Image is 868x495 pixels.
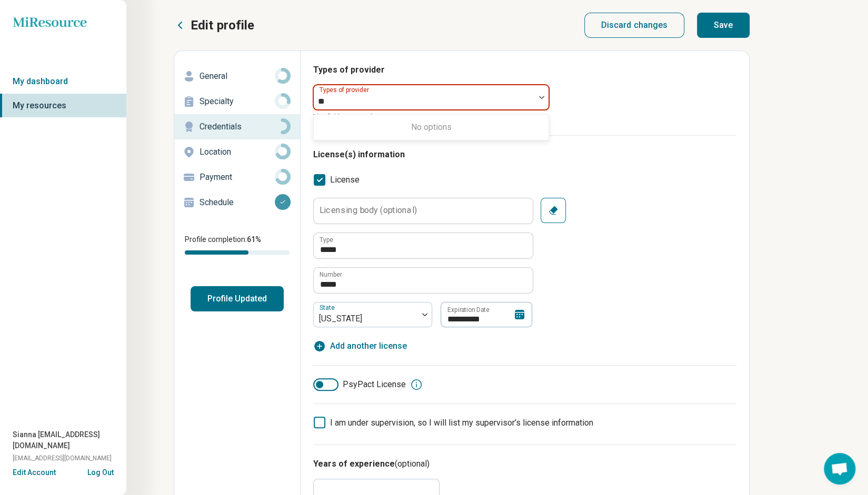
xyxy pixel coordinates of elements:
[174,64,300,89] a: General
[320,304,337,311] label: State
[174,165,300,190] a: Payment
[395,459,430,469] span: (optional)
[330,340,407,352] span: Add another license
[191,286,284,311] button: Profile Updated
[313,340,407,352] button: Add another license
[313,113,372,120] span: This field is required
[313,458,736,470] h3: Years of experience
[174,228,300,261] div: Profile completion:
[330,174,360,186] span: License
[314,233,533,258] input: credential.licenses.0.name
[314,117,548,138] div: No options
[824,453,855,484] div: Open chat
[174,139,300,165] a: Location
[174,190,300,215] a: Schedule
[174,114,300,139] a: Credentials
[199,146,275,158] p: Location
[199,120,275,133] p: Credentials
[313,148,736,161] h3: License(s) information
[185,250,290,255] div: Profile completion
[330,418,593,428] span: I am under supervision, so I will list my supervisor’s license information
[584,13,685,38] button: Discard changes
[199,196,275,209] p: Schedule
[199,70,275,83] p: General
[174,89,300,114] a: Specialty
[13,429,126,451] span: Sianna [EMAIL_ADDRESS][DOMAIN_NAME]
[320,237,333,243] label: Type
[199,171,275,184] p: Payment
[320,206,417,215] label: Licensing body (optional)
[199,95,275,108] p: Specialty
[697,13,750,38] button: Save
[13,453,112,463] span: [EMAIL_ADDRESS][DOMAIN_NAME]
[13,467,56,478] button: Edit Account
[191,17,254,34] p: Edit profile
[320,271,342,278] label: Number
[174,17,254,34] button: Edit profile
[87,467,114,476] button: Log Out
[313,378,406,391] label: PsyPact License
[247,235,261,244] span: 61 %
[313,64,736,76] h3: Types of provider
[320,86,371,94] label: Types of provider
